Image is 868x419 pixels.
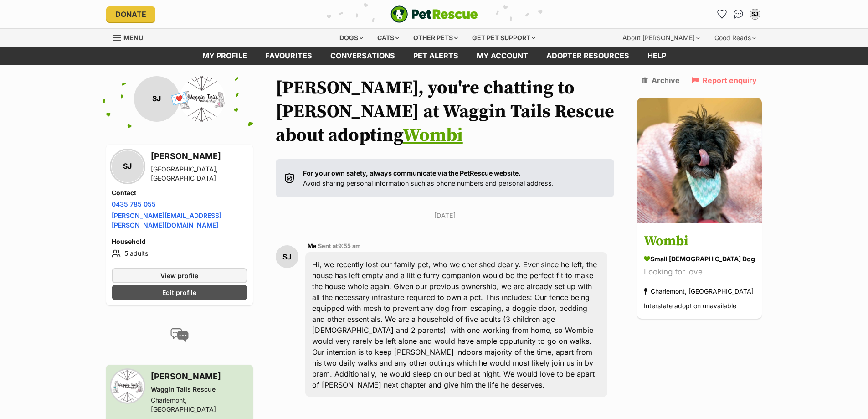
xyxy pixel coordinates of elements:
a: Wombi [403,124,463,147]
a: Favourites [715,7,729,21]
div: About [PERSON_NAME] [616,29,706,47]
a: Edit profile [112,285,247,300]
div: SJ [750,10,760,19]
a: Favourites [256,47,321,65]
div: Dogs [333,29,370,47]
a: Adopter resources [537,47,638,65]
div: Cats [371,29,406,47]
strong: For your own safety, always communicate via the PetRescue website. [303,169,521,177]
p: [DATE] [276,211,615,220]
div: Hi, we recently lost our family pet, who we cherished dearly. Ever since he left, the house has l... [305,252,608,397]
div: Get pet support [466,29,542,47]
a: My profile [193,47,256,65]
div: SJ [112,150,144,182]
p: Avoid sharing personal information such as phone numbers and personal address. [303,168,554,188]
div: Charlemont, [GEOGRAPHIC_DATA] [151,396,247,414]
h1: [PERSON_NAME], you're chatting to [PERSON_NAME] at Waggin Tails Rescue about adopting [276,76,615,147]
a: Help [638,47,675,65]
h3: Wombi [644,231,755,252]
div: Looking for love [644,266,755,278]
span: 💌 [169,89,190,109]
img: Wombi [637,98,762,223]
button: My account [748,7,762,21]
a: My account [467,47,537,65]
img: conversation-icon-4a6f8262b818ee0b60e3300018af0b2d0b884aa5de6e9bcb8d3d4eeb1a70a7c4.svg [170,328,189,342]
h4: Household [112,237,247,246]
a: Report enquiry [692,76,757,84]
h3: [PERSON_NAME] [151,150,247,163]
div: SJ [276,245,298,268]
h3: [PERSON_NAME] [151,370,247,383]
span: Menu [123,34,143,41]
h4: Contact [112,188,247,197]
a: 0435 785 055 [112,200,156,208]
a: PetRescue [390,5,478,23]
img: chat-41dd97257d64d25036548639549fe6c8038ab92f7586957e7f3b1b290dea8141.svg [734,10,743,19]
a: [PERSON_NAME][EMAIL_ADDRESS][PERSON_NAME][DOMAIN_NAME] [112,212,221,229]
div: Charlemont, [GEOGRAPHIC_DATA] [644,285,754,297]
img: Waggin Tails Rescue profile pic [112,370,144,402]
a: Donate [106,6,155,22]
a: Menu [113,29,149,45]
a: View profile [112,268,247,283]
div: small [DEMOGRAPHIC_DATA] Dog [644,254,755,264]
img: Waggin Tails Rescue profile pic [180,76,225,122]
div: [GEOGRAPHIC_DATA], [GEOGRAPHIC_DATA] [151,165,247,183]
div: Good Reads [708,29,762,47]
span: Edit profile [162,288,196,297]
span: 9:55 am [338,243,361,249]
a: Conversations [731,7,746,21]
a: Pet alerts [404,47,467,65]
span: View profile [160,271,198,280]
a: Archive [642,76,680,84]
div: Other pets [407,29,464,47]
a: conversations [321,47,404,65]
a: Wombi small [DEMOGRAPHIC_DATA] Dog Looking for love Charlemont, [GEOGRAPHIC_DATA] Interstate adop... [637,224,762,319]
span: Interstate adoption unavailable [644,302,736,310]
img: logo-e224e6f780fb5917bec1dbf3a21bbac754714ae5b6737aabdf751b685950b380.svg [390,5,478,23]
div: Waggin Tails Rescue [151,385,247,394]
div: SJ [134,76,180,122]
span: Me [308,243,317,249]
span: Sent at [318,243,361,249]
ul: Account quick links [715,7,762,21]
li: 5 adults [112,248,247,259]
